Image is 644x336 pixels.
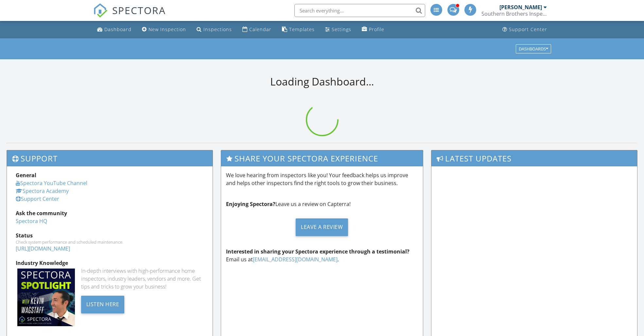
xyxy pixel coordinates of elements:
a: Calendar [240,24,274,36]
a: Spectora Academy [16,187,69,195]
a: Templates [279,24,317,36]
a: Inspections [194,24,235,36]
a: Profile [359,24,387,36]
div: Status [16,232,204,239]
a: Listen Here [81,300,125,308]
img: The Best Home Inspection Software - Spectora [93,3,108,18]
strong: Enjoying Spectora? [226,200,275,208]
a: Support Center [16,195,59,202]
div: Support Center [509,26,547,32]
h3: Share Your Spectora Experience [221,150,423,166]
div: Southern Brothers Inspections [481,10,547,17]
button: Dashboards [516,44,551,53]
a: Leave a Review [226,213,418,241]
a: [URL][DOMAIN_NAME] [16,245,70,252]
a: SPECTORA [93,9,166,23]
p: Email us at . [226,248,418,263]
input: Search everything... [294,4,425,17]
div: Leave a Review [296,218,348,236]
div: Profile [369,26,384,32]
a: [EMAIL_ADDRESS][DOMAIN_NAME] [253,256,338,263]
strong: General [16,172,36,179]
strong: Interested in sharing your Spectora experience through a testimonial? [226,248,409,255]
div: Inspections [203,26,232,32]
h3: Latest Updates [431,150,637,166]
a: Spectora YouTube Channel [16,179,87,187]
div: Industry Knowledge [16,259,204,267]
div: Listen Here [81,296,125,313]
div: Dashboards [519,47,548,51]
a: Spectora HQ [16,217,47,225]
span: SPECTORA [112,3,166,17]
h3: Support [7,150,213,166]
div: Templates [289,26,315,32]
a: New Inspection [139,24,189,36]
p: We love hearing from inspectors like you! Your feedback helps us improve and helps other inspecto... [226,171,418,187]
div: [PERSON_NAME] [499,4,542,10]
div: Dashboard [104,26,131,32]
a: Settings [322,24,354,36]
img: Spectoraspolightmain [17,269,75,326]
div: In-depth interviews with high-performance home inspectors, industry leaders, vendors and more. Ge... [81,267,204,290]
div: New Inspection [148,26,186,32]
div: Check system performance and scheduled maintenance. [16,239,204,245]
a: Dashboard [95,24,134,36]
a: Support Center [500,24,550,36]
div: Ask the community [16,209,204,217]
p: Leave us a review on Capterra! [226,200,418,208]
div: Settings [332,26,351,32]
div: Calendar [249,26,271,32]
